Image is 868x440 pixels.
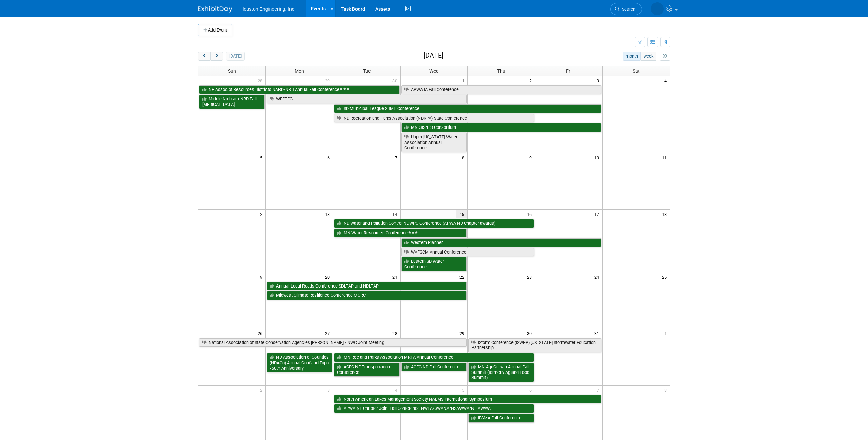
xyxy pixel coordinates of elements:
button: prev [198,52,211,61]
a: MN AgriGrowth Annual Fall Summit (formerly Ag and Food Summit) [468,363,534,382]
i: Personalize Calendar [663,54,667,59]
span: 6 [327,153,333,162]
a: Search [610,3,642,15]
span: 3 [327,386,333,394]
span: 2 [529,76,535,85]
span: 14 [392,210,400,218]
span: 1 [461,76,467,85]
span: 9 [529,153,535,162]
img: ExhibitDay [198,6,232,13]
a: SD Municipal League SDML Conference [334,104,601,113]
span: Houston Engineering, Inc. [241,6,296,12]
a: Middle Niobrara NRD Fall [MEDICAL_DATA] [199,95,265,109]
span: Mon [295,68,304,74]
span: 1 [664,329,670,338]
a: Western Planner [401,238,602,247]
a: ND Water and Pollution Control NDWPC Conference (APWA ND Chapter awards) [334,219,534,228]
a: ACEC NE Transportation Conference [334,363,400,377]
a: MN Rec and Parks Association MRPA Annual Conference [334,353,534,362]
a: Annual Local Roads Conference SDLTAP and NDLTAP [267,282,467,291]
span: 16 [526,210,535,218]
button: week [640,52,656,61]
a: Upper [US_STATE] Water Association Annual Conference [401,133,467,152]
span: 12 [257,210,265,218]
span: 27 [324,329,333,338]
span: Search [620,7,635,12]
span: 17 [594,210,602,218]
span: 3 [596,76,602,85]
span: 7 [394,153,400,162]
a: Midwest Climate Resilience Conference MCRC [267,291,467,300]
span: Sat [633,68,640,74]
a: APWA IA Fall Conference [401,85,602,94]
button: myCustomButton [660,52,670,61]
span: 28 [257,76,265,85]
a: NE Assoc of Resources Districts NARD/NRD Annual Fall Conference [199,85,400,94]
a: ACEC ND Fall Conference [401,363,467,371]
span: 30 [526,329,535,338]
span: Fri [566,68,571,74]
span: 10 [594,153,602,162]
a: APWA NE Chapter Joint Fall Conference NWEA/SWANA/NSAWWA/NE AWWA [334,404,534,413]
span: Wed [429,68,439,74]
span: 13 [324,210,333,218]
span: Sun [228,68,236,74]
span: 31 [594,329,602,338]
a: Eastern SD Water Conference [401,257,467,271]
span: 2 [259,386,265,394]
img: Heidi Joarnt [651,2,664,15]
span: 20 [324,272,333,281]
span: 23 [526,272,535,281]
a: North American Lakes Management Society NALMS International Symposium [334,395,601,404]
a: MN GIS/LIS Consortium [401,123,602,132]
button: [DATE] [226,52,244,61]
span: 28 [392,329,400,338]
a: ND Recreation and Parks Association (NDRPA) State Conference [334,114,534,123]
span: 19 [257,272,265,281]
span: 5 [259,153,265,162]
span: 24 [594,272,602,281]
a: ND Association of Counties (NDACo) Annual Conf and Expo - 50th Anniversary [267,353,332,372]
span: 4 [394,386,400,394]
button: Add Event [198,24,232,36]
a: IFSMA Fall Conference [468,414,534,423]
span: 4 [664,76,670,85]
a: IStorm Conference (ISWEP) [US_STATE] Stormwater Education Partnership [468,338,601,352]
span: 11 [661,153,670,162]
span: 5 [461,386,467,394]
span: Thu [497,68,505,74]
span: 8 [664,386,670,394]
span: 29 [324,76,333,85]
button: next [210,52,223,61]
a: National Association of State Conservation Agencies [PERSON_NAME] / NWC Joint Meeting [199,338,467,347]
span: 6 [529,386,535,394]
span: 18 [661,210,670,218]
span: 29 [459,329,467,338]
span: 26 [257,329,265,338]
h2: [DATE] [424,52,443,59]
a: WAFSCM Annual Conference [401,248,534,257]
span: Tue [363,68,371,74]
a: WEFTEC [267,95,467,103]
span: 25 [661,272,670,281]
span: 21 [392,272,400,281]
span: 7 [596,386,602,394]
span: 8 [461,153,467,162]
span: 22 [459,272,467,281]
a: MN Water Resources Conference [334,229,467,237]
button: month [623,52,641,61]
span: 30 [392,76,400,85]
span: 15 [456,210,467,218]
